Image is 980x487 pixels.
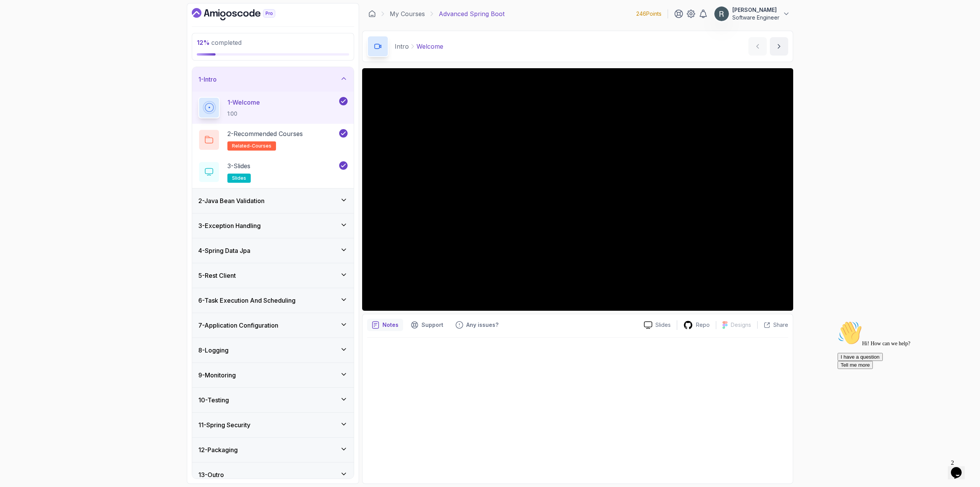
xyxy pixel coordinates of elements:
h3: 11 - Spring Security [198,420,250,430]
h3: 1 - Intro [198,75,217,84]
button: Support button [406,319,448,331]
h3: 9 - Monitoring [198,371,236,380]
p: Welcome [416,42,443,51]
button: 2-Java Bean Validation [192,189,354,213]
p: [PERSON_NAME] [732,6,779,14]
button: 9-Monitoring [192,363,354,387]
button: 5-Rest Client [192,263,354,288]
p: 1:00 [227,110,260,118]
a: My Courses [390,9,425,18]
p: Repo [696,321,710,329]
iframe: 1 - Hi [362,68,793,311]
button: previous content [748,37,767,56]
h3: 10 - Testing [198,395,229,405]
span: Hi! How can we help? [3,23,76,29]
span: 12 % [197,39,210,46]
button: I have a question [3,35,48,43]
h3: 13 - Outro [198,470,224,479]
iframe: chat widget [835,318,972,453]
h3: 3 - Exception Handling [198,221,261,230]
button: user profile image[PERSON_NAME]Software Engineer [714,6,790,21]
p: Advanced Spring Boot [439,9,505,18]
p: Intro [395,42,409,51]
button: 6-Task Execution And Scheduling [192,288,354,313]
button: 1-Welcome1:00 [198,97,348,118]
button: 3-Exception Handling [192,213,354,238]
button: 13-Outro [192,462,354,487]
p: Any issues? [466,321,498,329]
button: next content [770,37,788,56]
img: :wave: [3,3,28,28]
p: Designs [731,321,751,329]
span: related-courses [232,143,271,149]
h3: 5 - Rest Client [198,271,236,280]
button: Share [757,321,788,329]
h3: 8 - Logging [198,346,229,355]
a: Dashboard [368,10,376,18]
p: 1 - Welcome [227,98,260,107]
button: Tell me more [3,43,38,51]
button: Feedback button [451,319,503,331]
span: completed [197,39,242,46]
p: Software Engineer [732,14,779,21]
img: user profile image [714,7,729,21]
p: 2 - Recommended Courses [227,129,303,138]
button: 11-Spring Security [192,413,354,437]
a: Repo [677,320,716,330]
div: 👋Hi! How can we help?I have a questionTell me more [3,3,141,51]
a: Dashboard [192,8,293,20]
button: 4-Spring Data Jpa [192,238,354,263]
h3: 7 - Application Configuration [198,321,278,330]
button: notes button [367,319,403,331]
button: 2-Recommended Coursesrelated-courses [198,129,348,151]
p: Slides [655,321,671,329]
p: Share [773,321,788,329]
h3: 12 - Packaging [198,445,238,454]
a: Slides [638,321,677,329]
p: Support [421,321,443,329]
p: 246 Points [636,10,661,18]
button: 7-Application Configuration [192,313,354,338]
p: 3 - Slides [227,161,250,171]
h3: 4 - Spring Data Jpa [198,246,250,255]
button: 1-Intro [192,67,354,92]
button: 10-Testing [192,388,354,412]
p: Notes [382,321,399,329]
iframe: chat widget [948,456,972,479]
h3: 2 - Java Bean Validation [198,196,265,205]
button: 12-Packaging [192,438,354,462]
h3: 6 - Task Execution And Scheduling [198,296,296,305]
span: slides [232,175,246,181]
button: 3-Slidesslides [198,161,348,183]
button: 8-Logging [192,338,354,362]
